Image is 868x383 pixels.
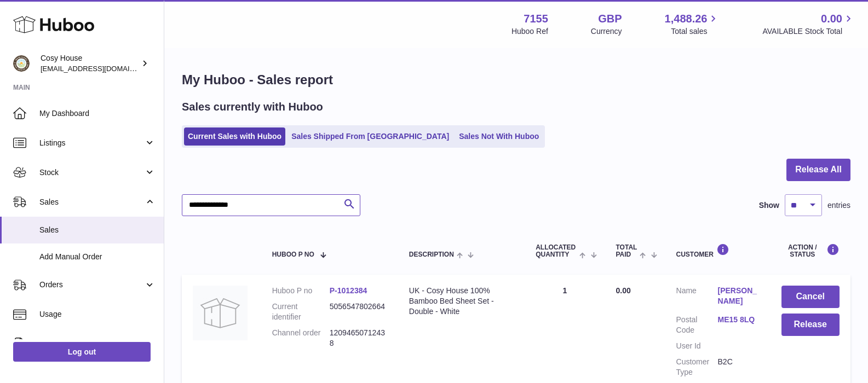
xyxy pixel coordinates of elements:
dt: Current identifier [272,301,330,322]
span: Usage [39,309,156,320]
span: ALLOCATED Quantity [536,244,577,258]
span: 1,488.26 [665,11,708,26]
a: 1,488.26 Total sales [665,11,720,37]
h1: My Huboo - Sales report [182,71,850,89]
a: Log out [13,342,151,362]
span: Total sales [671,26,720,37]
strong: GBP [598,11,622,26]
span: AVAILABLE Stock Total [762,26,855,37]
span: entries [827,200,850,211]
div: Cosy House [41,53,139,74]
img: no-photo.jpg [193,286,248,340]
a: ME15 8LQ [718,315,760,325]
dt: Postal Code [676,315,718,335]
span: Add Manual Order [39,252,156,262]
span: My Dashboard [39,108,156,119]
div: Huboo Ref [511,26,548,37]
a: 0.00 AVAILABLE Stock Total [762,11,855,37]
span: [EMAIL_ADDRESS][DOMAIN_NAME] [41,64,161,73]
div: Customer [676,243,760,258]
dt: Huboo P no [272,286,330,296]
span: Stock [39,167,144,178]
dt: User Id [676,341,718,351]
span: Orders [39,280,144,290]
dd: 5056547802664 [330,301,387,322]
a: P-1012384 [330,286,367,295]
span: 0.00 [616,286,631,295]
dd: B2C [718,357,760,378]
button: Release All [786,159,850,181]
label: Show [759,200,779,211]
dd: 12094650712438 [330,328,387,349]
button: Cancel [781,286,840,308]
a: Current Sales with Huboo [184,127,285,146]
button: Release [781,314,840,336]
div: UK - Cosy House 100% Bamboo Bed Sheet Set - Double - White [409,286,514,317]
span: Huboo P no [272,251,314,258]
span: Listings [39,138,144,148]
dt: Channel order [272,328,330,349]
span: 0.00 [821,11,842,26]
div: Action / Status [781,243,840,258]
span: Description [409,251,454,258]
span: Sales [39,197,144,207]
span: Invoicing and Payments [39,339,144,349]
dt: Name [676,286,718,309]
div: Currency [591,26,622,37]
img: info@wholesomegoods.com [13,55,30,72]
dt: Customer Type [676,357,718,378]
h2: Sales currently with Huboo [182,100,323,114]
span: Total paid [616,244,637,258]
a: Sales Shipped From [GEOGRAPHIC_DATA] [288,127,453,146]
span: Sales [39,225,156,235]
a: [PERSON_NAME] [718,286,760,306]
strong: 7155 [524,11,548,26]
a: Sales Not With Huboo [455,127,543,146]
